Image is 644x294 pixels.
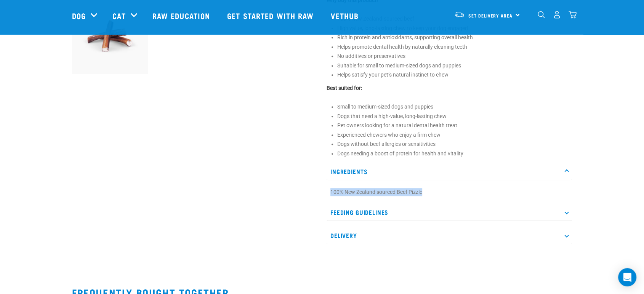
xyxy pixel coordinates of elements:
img: user.png [553,11,561,19]
p: 100% New Zealand sourced Beef Pizzle [330,188,568,196]
p: Ingredients [327,163,572,180]
li: Helps satisfy your pet’s natural instinct to chew [337,71,572,79]
li: Experienced chewers who enjoy a firm chew [337,131,572,139]
p: Feeding Guidelines [327,204,572,221]
div: Open Intercom Messenger [618,268,636,286]
img: van-moving.png [454,11,465,18]
li: Dogs needing a boost of protein for health and vitality [337,150,572,158]
li: Pet owners looking for a natural dental health treat [337,121,572,129]
li: Suitable for small to medium-sized dogs and puppies [337,62,572,70]
li: Small to medium-sized dogs and puppies [337,103,572,111]
a: Get started with Raw [219,0,323,31]
p: Delivery [327,227,572,244]
a: Raw Education [145,0,219,31]
li: Rich in protein and antioxidants, supporting overall health [337,34,572,42]
li: Dogs without beef allergies or sensitivities [337,140,572,148]
strong: Best suited for: [327,85,362,91]
img: home-icon@2x.png [569,11,577,19]
li: Dogs that need a high-value, long-lasting chew [337,112,572,120]
li: Helps promote dental health by naturally cleaning teeth [337,43,572,51]
a: Vethub [323,0,368,31]
li: No additives or preservatives [337,52,572,60]
a: Dog [72,10,86,21]
img: home-icon-1@2x.png [538,11,545,18]
a: Cat [112,10,125,21]
span: Set Delivery Area [468,14,513,17]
